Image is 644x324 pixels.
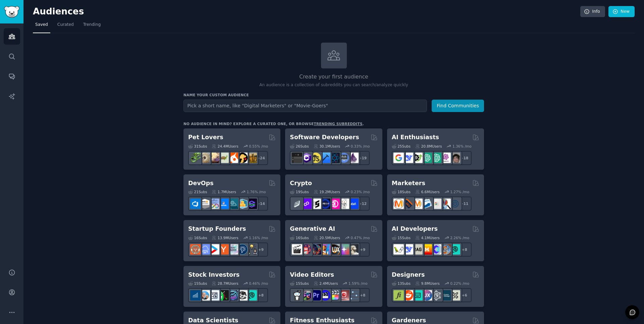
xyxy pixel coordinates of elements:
img: finalcutpro [329,290,340,301]
div: 1.7M Users [212,190,236,194]
div: 28.7M Users [212,281,238,286]
img: MistralAI [422,244,432,255]
img: starryai [339,244,349,255]
img: DeepSeek [403,153,413,163]
div: + 18 [458,151,472,165]
img: AskComputerScience [339,153,349,163]
img: swingtrading [237,290,248,301]
img: postproduction [348,290,359,301]
div: 16 Sub s [290,235,309,240]
div: + 8 [254,288,268,302]
div: 24.4M Users [212,144,238,149]
img: learnjavascript [311,153,321,163]
div: 2.4M Users [314,281,338,286]
img: 0xPolygon [301,199,312,209]
h2: Startup Founders [188,225,246,233]
img: MarketingResearch [440,199,451,209]
div: 16 Sub s [188,235,207,240]
div: 20.5M Users [314,235,340,240]
img: csharp [301,153,312,163]
img: ethstaker [311,199,321,209]
img: AskMarketing [412,199,423,209]
h2: Software Developers [290,133,359,142]
img: elixir [348,153,359,163]
img: OnlineMarketing [450,199,460,209]
div: 19 Sub s [290,190,309,194]
div: + 8 [356,288,370,302]
img: LangChain [393,244,404,255]
div: + 19 [356,151,370,165]
div: 1.16 % /mo [249,235,268,240]
a: Curated [55,19,76,33]
a: trending subreddits [314,122,362,126]
img: CryptoNews [339,199,349,209]
div: 19.2M Users [314,190,340,194]
img: StocksAndTrading [228,290,238,301]
img: Rag [412,244,423,255]
div: 2.26 % /mo [450,235,469,240]
div: 30.1M Users [314,144,340,149]
h2: Video Editors [290,271,334,279]
img: PlatformEngineers [247,199,257,209]
img: DeepSeek [403,244,413,255]
img: technicalanalysis [247,290,257,301]
img: DevOpsLinks [218,199,229,209]
div: 13 Sub s [392,281,411,286]
div: 31 Sub s [188,144,207,149]
img: chatgpt_promptDesign [422,153,432,163]
img: Trading [218,290,229,301]
img: ValueInvesting [200,290,210,301]
img: software [292,153,302,163]
div: 20.8M Users [415,144,442,149]
div: 1.36 % /mo [452,144,472,149]
img: googleads [431,199,441,209]
img: defiblockchain [329,199,340,209]
div: No audience in mind? Explore a curated one, or browse . [183,121,364,126]
a: Trending [81,19,103,33]
h2: AI Developers [392,225,438,233]
span: Saved [35,22,48,28]
h2: AI Enthusiasts [392,133,439,142]
img: chatgpt_prompts_ [431,153,441,163]
img: iOSProgramming [320,153,330,163]
a: New [608,6,635,17]
img: gopro [292,290,302,301]
img: defi_ [348,199,359,209]
img: growmybusiness [247,244,257,255]
div: 18 Sub s [392,190,411,194]
a: Info [580,6,605,17]
span: Trending [83,22,101,28]
img: azuredevops [190,199,201,209]
a: Saved [33,19,50,33]
img: sdforall [320,244,330,255]
img: Entrepreneurship [237,244,248,255]
img: AIDevelopersSociety [450,244,460,255]
img: Forex [209,290,219,301]
div: 26 Sub s [290,144,309,149]
div: + 11 [458,197,472,211]
img: OpenAIDev [440,153,451,163]
img: UXDesign [422,290,432,301]
p: An audience is a collection of subreddits you can search/analyze quickly [183,82,484,88]
img: dividends [190,290,201,301]
img: DreamBooth [348,244,359,255]
div: 0.55 % /mo [249,144,268,149]
img: dogbreed [247,153,257,163]
div: 1.76 % /mo [247,190,266,194]
img: learndesign [440,290,451,301]
img: Docker_DevOps [209,199,219,209]
img: Emailmarketing [422,199,432,209]
div: 21 Sub s [188,190,207,194]
img: ycombinator [218,244,229,255]
h2: Crypto [290,179,312,187]
img: typography [393,290,404,301]
div: 15 Sub s [392,235,411,240]
img: ArtificalIntelligence [450,153,460,163]
h3: Name your custom audience [183,93,484,97]
div: + 9 [356,242,370,257]
h2: Stock Investors [188,271,239,279]
img: ballpython [200,153,210,163]
img: logodesign [403,290,413,301]
img: aivideo [292,244,302,255]
img: VideoEditors [320,290,330,301]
